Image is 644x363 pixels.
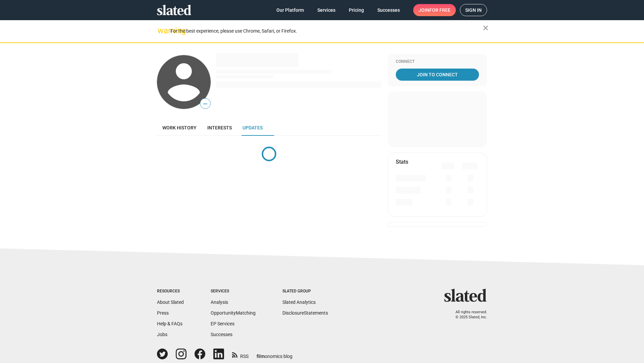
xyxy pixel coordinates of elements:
a: OpportunityMatching [211,310,256,316]
mat-card-title: Stats [396,158,408,165]
a: Help & FAQs [157,321,182,326]
span: for free [429,4,450,16]
a: filmonomics blog [257,348,292,360]
a: Pricing [343,4,369,16]
span: Services [317,4,335,16]
a: Joinfor free [413,4,456,16]
span: Pricing [349,4,364,16]
div: Resources [157,289,184,294]
div: Slated Group [282,289,328,294]
span: Successes [377,4,400,16]
div: Connect [396,59,479,65]
span: Join To Connect [397,69,478,81]
span: Our Platform [276,4,304,16]
a: Press [157,310,169,316]
a: Our Platform [271,4,309,16]
a: Join To Connect [396,69,479,81]
span: Join [419,4,450,16]
a: Slated Analytics [282,299,316,305]
div: For the best experience, please use Chrome, Safari, or Firefox. [170,27,483,36]
p: All rights reserved. © 2025 Slated, Inc. [448,310,487,320]
a: Updates [237,120,268,136]
a: Jobs [157,332,167,337]
a: Successes [372,4,405,16]
a: EP Services [211,321,234,326]
a: RSS [232,349,249,360]
span: — [200,99,210,108]
mat-icon: close [482,24,490,32]
span: Work history [162,125,197,130]
a: Sign in [460,4,487,16]
a: Successes [211,332,232,337]
a: Work history [157,120,202,136]
span: Interests [207,125,232,130]
a: Services [312,4,341,16]
span: film [257,354,265,359]
a: About Slated [157,299,184,305]
a: Analysis [211,299,228,305]
div: Services [211,289,256,294]
a: Interests [202,120,237,136]
span: Updates [243,125,263,130]
span: Sign in [465,4,482,16]
mat-icon: warning [158,27,166,35]
a: DisclosureStatements [282,310,328,316]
